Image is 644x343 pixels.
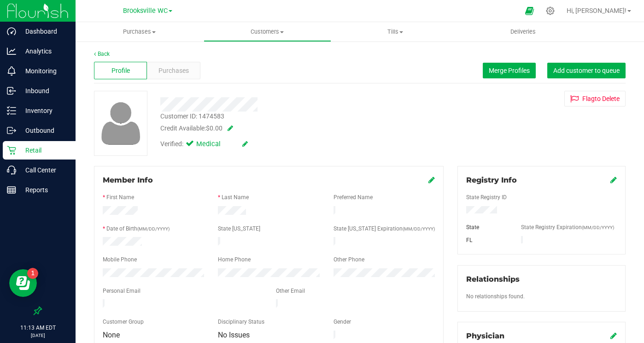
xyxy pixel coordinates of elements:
span: Purchases [76,28,204,36]
p: Dashboard [16,26,71,37]
span: Merge Profiles [489,67,530,74]
p: Reports [16,184,71,195]
label: Other Phone [334,255,364,264]
label: State Registry ID [466,193,507,201]
span: Add customer to queue [553,67,620,74]
div: Credit Available: [160,124,419,133]
a: Tills [331,22,459,41]
label: State [US_STATE] [218,225,260,233]
span: Registry Info [466,176,517,184]
div: Customer ID: 1474583 [160,112,224,121]
span: Hi, [PERSON_NAME]! [567,7,626,14]
span: None [103,331,120,339]
span: Deliveries [498,28,548,36]
a: Back [94,51,110,57]
inline-svg: Inventory [7,106,16,115]
inline-svg: Reports [7,185,16,195]
span: Medical [196,139,233,149]
label: Gender [334,318,351,326]
span: Open Ecommerce Menu [519,2,540,20]
label: Other Email [276,287,305,295]
div: FL [459,236,514,244]
span: Relationships [466,275,520,284]
span: (MM/DD/YYYY) [582,225,614,230]
button: Merge Profiles [483,63,536,78]
p: Monitoring [16,65,71,77]
img: user-icon.png [97,100,145,147]
span: Profile [111,66,130,76]
label: Preferred Name [334,193,373,201]
p: Inbound [16,85,71,96]
inline-svg: Inbound [7,86,16,95]
inline-svg: Outbound [7,126,16,135]
label: First Name [106,193,134,201]
p: 11:13 AM EDT [4,324,71,332]
span: Tills [332,28,459,36]
label: No relationships found. [466,292,525,301]
label: Date of Birth [106,225,170,233]
inline-svg: Monitoring [7,66,16,76]
a: Purchases [76,22,204,41]
button: Flagto Delete [564,91,626,106]
p: Inventory [16,105,71,116]
iframe: Resource center [9,269,37,297]
label: Personal Email [103,287,141,295]
span: $0.00 [206,124,222,132]
label: Last Name [222,193,249,201]
div: Manage settings [544,6,556,15]
div: State [459,223,514,231]
span: Customers [204,28,331,36]
label: State Registry Expiration [521,223,614,231]
inline-svg: Analytics [7,47,16,56]
p: Analytics [16,46,71,57]
span: Physician [466,331,504,340]
inline-svg: Dashboard [7,27,16,36]
label: Mobile Phone [103,255,137,264]
span: (MM/DD/YYYY) [403,226,435,231]
inline-svg: Call Center [7,166,16,175]
div: Verified: [160,139,248,149]
label: Home Phone [218,255,251,264]
a: Deliveries [459,22,587,41]
p: Outbound [16,125,71,136]
label: State [US_STATE] Expiration [334,225,435,233]
label: Customer Group [103,318,144,326]
span: (MM/DD/YYYY) [137,226,170,231]
iframe: Resource center unread badge [27,268,38,279]
p: Retail [16,145,71,156]
label: Disciplinary Status [218,318,264,326]
span: No Issues [218,331,250,339]
button: Add customer to queue [547,63,626,78]
p: Call Center [16,165,71,176]
a: Customers [204,22,332,41]
span: Brooksville WC [123,7,168,15]
span: Purchases [158,66,189,76]
label: Pin the sidebar to full width on large screens [33,306,42,315]
span: Member Info [103,176,153,184]
inline-svg: Retail [7,146,16,155]
p: [DATE] [4,332,71,339]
